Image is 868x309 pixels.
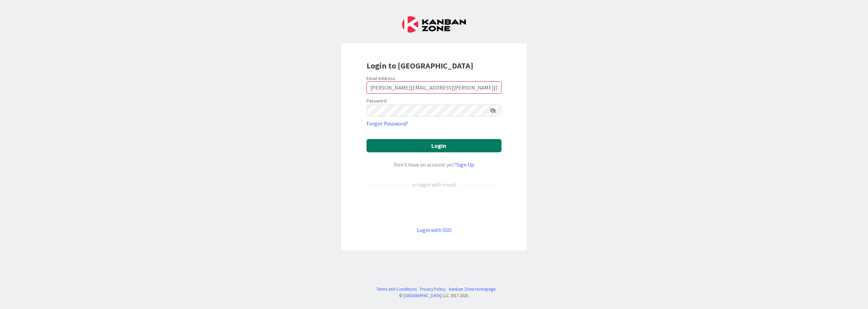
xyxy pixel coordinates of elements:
[449,286,495,292] a: Kanban Zone Homepage
[403,293,441,298] a: [GEOGRAPHIC_DATA]
[402,16,466,33] img: Kanban Zone
[363,200,505,215] iframe: Botão Iniciar sessão com o Google
[367,97,387,104] label: Password
[367,60,473,71] b: Login to [GEOGRAPHIC_DATA]
[417,227,452,233] a: Login with SSO
[367,119,408,128] a: Forgot Password?
[420,286,446,292] a: Privacy Policy
[410,180,458,189] div: or login with email
[456,161,474,168] a: Sign Up
[376,286,417,292] a: Terms and Conditions
[367,139,501,152] button: Login
[367,75,395,81] label: Email Address
[367,160,501,169] div: Don’t have an account yet?
[373,292,495,299] div: © LLC 2017- 2025 .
